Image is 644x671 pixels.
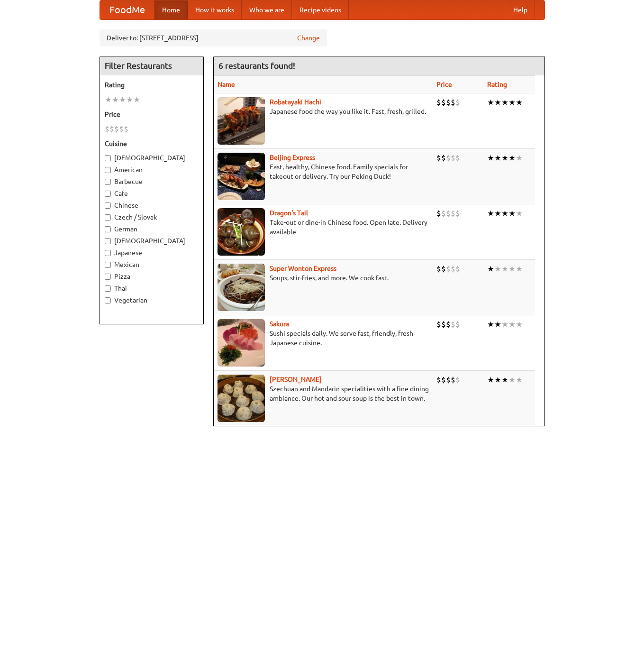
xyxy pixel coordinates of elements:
[270,320,289,328] a: Sakura
[501,264,508,274] li: ★
[487,97,494,108] li: ★
[105,165,199,175] label: American
[218,61,295,70] ng-pluralize: 6 restaurants found!
[516,153,523,163] li: ★
[436,81,452,88] a: Price
[451,319,455,330] li: $
[441,264,446,274] li: $
[100,56,203,75] h4: Filter Restaurants
[516,264,523,274] li: ★
[119,94,126,105] li: ★
[105,248,199,257] label: Japanese
[105,153,199,163] label: [DEMOGRAPHIC_DATA]
[105,236,199,246] label: [DEMOGRAPHIC_DATA]
[105,274,111,280] input: Pizza
[105,167,111,173] input: American
[455,319,460,330] li: $
[441,153,446,163] li: $
[100,0,154,19] a: FoodMe
[494,375,501,385] li: ★
[105,201,199,210] label: Chinese
[105,226,111,232] input: German
[105,260,199,269] label: Mexican
[105,295,199,305] label: Vegetarian
[455,264,460,274] li: $
[119,124,124,134] li: $
[105,212,199,222] label: Czech / Slovak
[441,97,446,108] li: $
[105,110,199,119] h5: Price
[501,375,508,385] li: ★
[508,153,516,163] li: ★
[109,124,114,134] li: $
[105,224,199,234] label: German
[242,0,292,19] a: Who we are
[292,0,349,19] a: Recipe videos
[501,208,508,219] li: ★
[105,284,199,293] label: Thai
[446,208,451,219] li: $
[494,264,501,274] li: ★
[218,319,265,367] img: sakura.jpg
[508,208,516,219] li: ★
[218,375,265,422] img: shandong.jpg
[105,191,111,197] input: Cafe
[270,98,321,106] a: Robatayaki Hachi
[218,273,429,283] p: Soups, stir-fries, and more. We cook fast.
[100,29,327,46] div: Deliver to: [STREET_ADDRESS]
[455,375,460,385] li: $
[494,208,501,219] li: ★
[516,208,523,219] li: ★
[218,97,265,145] img: robatayaki.jpg
[270,209,308,217] a: Dragon's Tail
[508,97,516,108] li: ★
[105,94,112,105] li: ★
[154,0,188,19] a: Home
[133,94,140,105] li: ★
[494,97,501,108] li: ★
[487,319,494,330] li: ★
[436,375,441,385] li: $
[270,376,322,383] b: [PERSON_NAME]
[105,177,199,186] label: Barbecue
[441,319,446,330] li: $
[451,97,455,108] li: $
[105,202,111,209] input: Chinese
[436,264,441,274] li: $
[451,153,455,163] li: $
[218,208,265,256] img: dragon.jpg
[105,238,111,244] input: [DEMOGRAPHIC_DATA]
[105,250,111,256] input: Japanese
[501,153,508,163] li: ★
[105,272,199,281] label: Pizza
[455,97,460,108] li: $
[218,384,429,403] p: Szechuan and Mandarin specialities with a fine dining ambiance. Our hot and sour soup is the best...
[105,285,111,292] input: Thai
[446,375,451,385] li: $
[506,0,535,19] a: Help
[487,375,494,385] li: ★
[441,375,446,385] li: $
[451,208,455,219] li: $
[105,214,111,221] input: Czech / Slovak
[487,208,494,219] li: ★
[124,124,128,134] li: $
[218,153,265,200] img: beijing.jpg
[501,97,508,108] li: ★
[105,124,109,134] li: $
[297,33,320,43] a: Change
[218,81,235,88] a: Name
[446,97,451,108] li: $
[218,162,429,181] p: Fast, healthy, Chinese food. Family specials for takeout or delivery. Try our Peking Duck!
[455,208,460,219] li: $
[105,155,111,161] input: [DEMOGRAPHIC_DATA]
[270,265,336,272] a: Super Wonton Express
[105,80,199,90] h5: Rating
[501,319,508,330] li: ★
[270,154,315,161] a: Beijing Express
[441,208,446,219] li: $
